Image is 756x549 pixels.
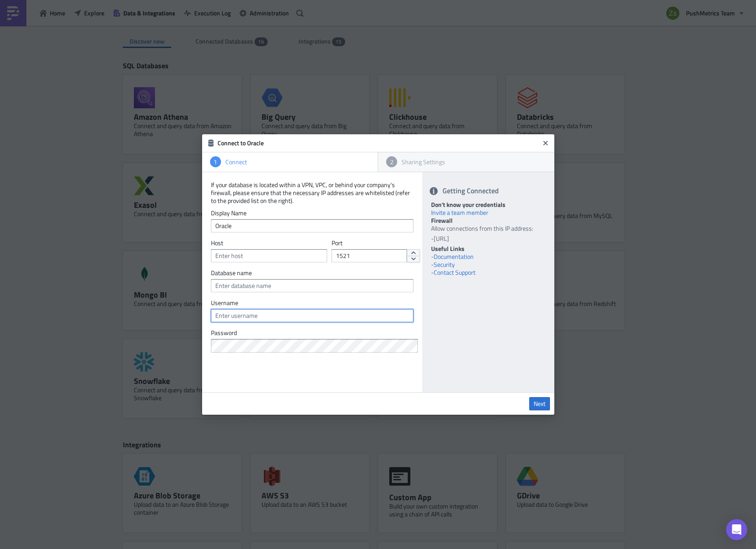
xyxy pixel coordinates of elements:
[211,249,327,262] input: Enter host
[211,181,413,205] p: If your database is located within a VPN, VPC, or behind your company's firewall, please ensure t...
[210,156,221,167] div: 1
[431,209,546,217] div: Invite a team member
[434,252,474,261] a: Documentation
[211,329,413,337] label: Password
[539,136,552,150] button: Close
[211,309,413,322] input: Enter username
[218,139,539,147] h6: Connect to Oracle
[431,225,546,243] div: Allow connections from this IP address:
[726,519,747,540] div: Open Intercom Messenger
[211,209,413,217] label: Display Name
[407,256,420,263] button: decrement
[534,400,546,408] span: Next
[431,245,546,253] div: Useful Links
[422,181,554,201] div: Getting Connected
[431,201,546,209] div: Don't know your credentials
[221,158,370,166] div: Connect
[529,397,550,410] a: Next
[211,239,327,247] label: Host
[434,268,476,277] a: Contact Support
[211,299,413,307] label: Username
[407,249,420,256] button: increment
[397,158,546,166] div: Sharing Settings
[211,279,413,292] input: Enter database name
[211,219,413,232] input: Enter a display name
[332,249,407,262] input: Enter port
[211,269,413,277] label: Database name
[332,239,396,247] label: Port
[431,217,546,225] div: Firewall
[434,260,455,269] a: Security
[433,235,546,243] li: [URL]
[386,156,397,167] div: 2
